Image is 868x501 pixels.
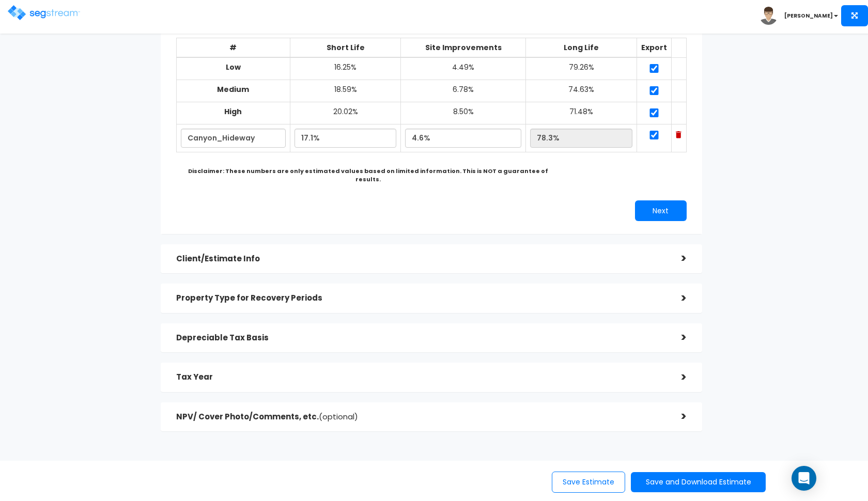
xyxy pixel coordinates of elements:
div: > [666,369,687,385]
div: Open Intercom Messenger [792,466,816,491]
b: [PERSON_NAME] [784,12,833,20]
img: Trash Icon [676,131,681,138]
th: Long Life [526,38,637,58]
button: Save and Download Estimate [631,472,766,492]
th: # [176,38,290,58]
td: 4.49% [401,57,526,80]
b: Medium [217,84,249,95]
div: > [666,330,687,346]
b: Low [226,62,241,72]
h5: Client/Estimate Info [176,255,666,263]
th: Site Improvements [401,38,526,58]
td: 6.78% [401,80,526,102]
img: logo.png [8,5,80,20]
h5: Tax Year [176,373,666,382]
th: Short Life [290,38,401,58]
div: > [666,251,687,267]
img: avatar.png [760,7,778,25]
h5: NPV/ Cover Photo/Comments, etc. [176,413,666,421]
button: Save Estimate [552,472,625,493]
td: 71.48% [526,102,637,124]
h5: Property Type for Recovery Periods [176,294,666,303]
span: (optional) [319,411,358,422]
button: Next [635,200,687,221]
td: 74.63% [526,80,637,102]
b: Disclaimer: These numbers are only estimated values based on limited information. This is NOT a g... [188,167,548,183]
td: 18.59% [290,80,401,102]
h5: Depreciable Tax Basis [176,334,666,342]
b: High [224,106,242,117]
td: 8.50% [401,102,526,124]
td: 20.02% [290,102,401,124]
div: > [666,409,687,425]
td: 16.25% [290,57,401,80]
div: > [666,290,687,306]
td: 79.26% [526,57,637,80]
th: Export [637,38,672,58]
